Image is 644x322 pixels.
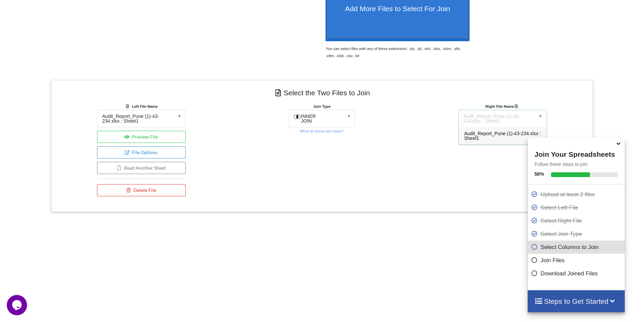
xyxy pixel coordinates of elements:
[97,131,186,143] button: Preview File
[531,203,623,212] p: Select Left File
[528,148,625,158] h4: Join Your Spreadsheets
[531,256,623,265] p: Join Files
[531,217,623,225] p: Select Right File
[534,297,618,305] h4: Steps to Get Started
[7,295,28,315] iframe: chat widget
[97,146,186,158] button: File Options
[97,184,186,196] button: Delete File
[531,243,623,251] p: Select Columns to Join
[56,85,588,100] h4: Select the Two Files to Join
[463,114,537,123] div: Audit_Report_Pune (1)-43-234.xlsx : Sheet1
[531,230,623,238] p: Select Join Type
[528,161,625,168] p: Follow these steps to join
[301,114,316,124] span: INNER JOIN
[345,5,450,13] span: Add More Files to Select For Join
[102,114,175,123] div: Audit_Report_Pune (1)-43-234.xlsx : Sheet1
[485,104,520,108] b: Right File Name
[300,129,344,133] small: What do these join mean?
[326,47,461,58] i: You can select files with any of these extensions: .xls, .xlt, .xlm, .xlsx, .xlsm, .xltx, .xltm, ...
[464,131,541,141] span: Audit_Report_Pune (1)-43-234.xlsx : Sheet1
[313,104,331,108] b: Join Type
[534,171,544,177] b: 58 %
[132,104,158,108] b: Left File Name
[97,162,186,174] button: Read Another Sheet
[531,269,623,278] p: Download Joined Files
[531,190,623,199] p: Upload at least 2 files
